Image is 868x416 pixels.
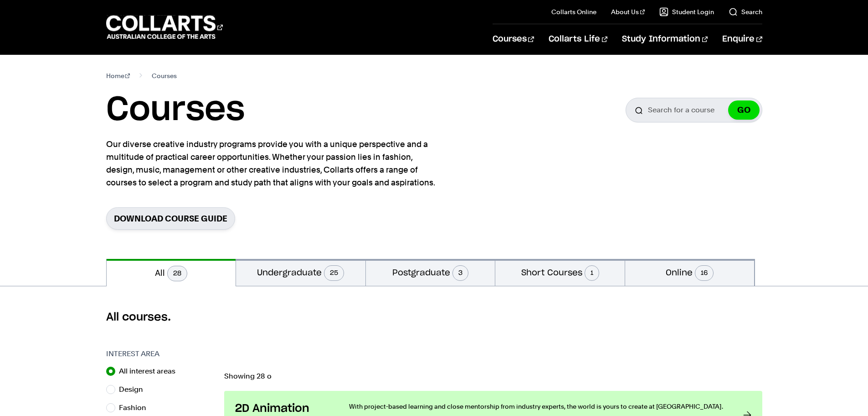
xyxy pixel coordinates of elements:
a: Enquire [722,24,762,54]
a: Search [729,7,762,16]
a: Student Login [659,7,714,16]
p: Showing 28 o [224,373,762,380]
span: 1 [585,265,599,281]
input: Search for a course [626,98,762,122]
a: Study Information [622,24,708,54]
button: Undergraduate25 [236,259,365,286]
span: 3 [452,265,468,281]
p: With project-based learning and close mentorship from industry experts, the world is yours to cre... [349,402,725,411]
div: Go to homepage [106,14,223,40]
span: 16 [695,265,714,281]
button: Online16 [625,259,755,286]
h3: Interest Area [106,348,215,359]
a: Collarts Life [549,24,607,54]
a: About Us [611,7,645,16]
span: Courses [152,69,177,82]
p: Our diverse creative industry programs provide you with a unique perspective and a multitude of p... [106,138,439,189]
button: Short Courses1 [495,259,625,286]
a: Download Course Guide [106,207,235,230]
button: GO [728,100,760,120]
label: All interest areas [119,365,183,378]
h1: Courses [106,90,245,131]
span: 25 [324,265,344,281]
label: Design [119,383,150,396]
span: 28 [167,266,187,281]
a: Collarts Online [551,7,596,16]
a: Home [106,69,130,82]
h3: 2D Animation [235,402,331,416]
a: Courses [493,24,534,54]
label: Fashion [119,401,154,414]
button: Postgraduate3 [366,259,495,286]
button: All28 [107,259,236,286]
h2: All courses. [106,310,762,325]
